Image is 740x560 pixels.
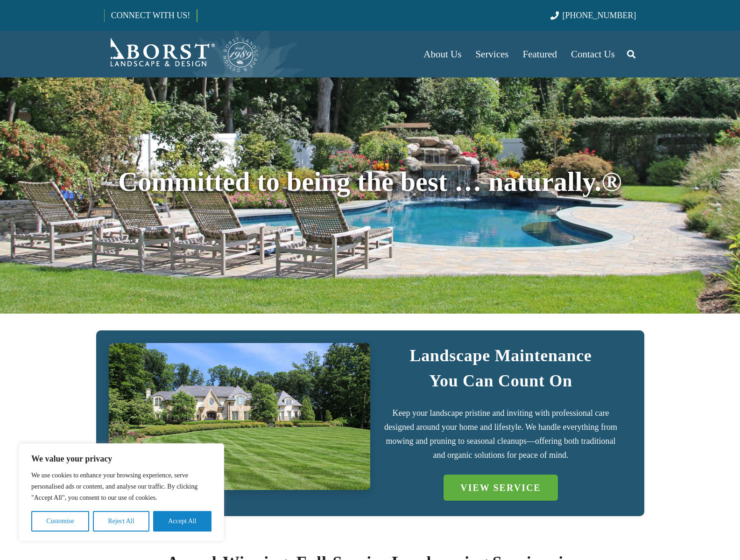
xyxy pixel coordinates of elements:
span: Keep your landscape pristine and inviting with professional care designed around your home and li... [384,408,617,460]
a: Borst-Logo [104,35,259,73]
strong: You Can Count On [429,371,572,390]
span: Services [475,49,508,60]
a: Contact Us [564,31,622,77]
a: VIEW SERVICE [444,475,557,501]
p: We use cookies to enhance your browsing experience, serve personalised ads or content, and analys... [31,470,211,504]
span: [PHONE_NUMBER] [563,11,636,20]
span: Featured [523,49,557,60]
a: [PHONE_NUMBER] [550,11,636,20]
button: Reject All [93,511,149,532]
button: Accept All [153,511,211,532]
a: Services [468,31,515,77]
div: We value your privacy [19,443,224,541]
a: IMG_7723 (1) [109,343,370,490]
a: Featured [516,31,564,77]
a: About Us [416,31,468,77]
a: CONNECT WITH US! [105,4,197,27]
span: Contact Us [571,49,615,60]
span: Committed to being the best … naturally.® [118,167,622,197]
strong: Landscape Maintenance [409,346,592,365]
a: Search [622,42,641,66]
span: About Us [423,49,461,60]
p: We value your privacy [31,453,211,464]
button: Customise [31,511,89,532]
